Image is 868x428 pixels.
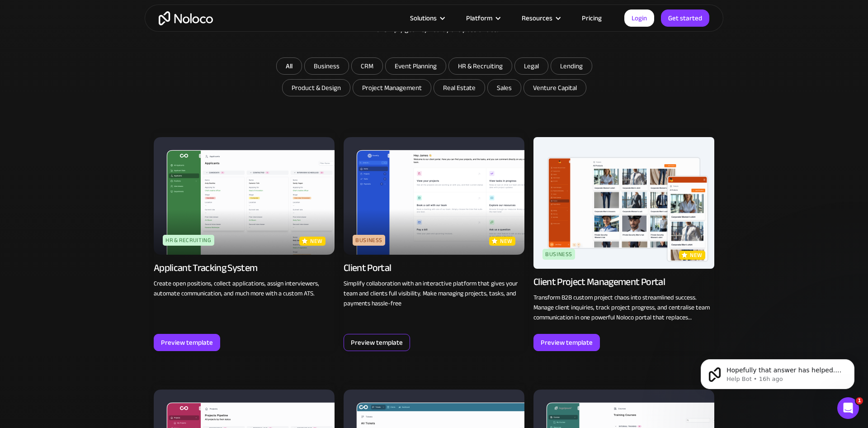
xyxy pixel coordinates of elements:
p: Message from Help Bot, sent 16h ago [39,35,156,43]
div: Preview template [351,337,403,348]
a: BusinessnewClient PortalSimplify collaboration with an interactive platform that gives your team ... [344,133,524,351]
a: Get started [661,10,709,27]
iframe: Intercom notifications message [687,340,868,404]
div: Solutions [399,12,455,24]
a: Login [624,10,654,27]
p: new [310,237,323,246]
div: Client Portal [344,262,391,274]
div: Business [542,249,575,260]
span: 1 [856,397,863,404]
p: Simplify collaboration with an interactive platform that gives your team and clients full visibil... [344,279,524,309]
div: Solutions [410,12,437,24]
div: HR & Recruiting [163,235,214,246]
div: Platform [455,12,510,24]
a: home [159,11,213,25]
a: HR & RecruitingnewApplicant Tracking SystemCreate open positions, collect applications, assign in... [154,133,335,351]
div: Client Project Management Portal [533,276,665,288]
div: Applicant Tracking System [154,262,258,274]
p: new [690,251,703,260]
div: Platform [466,12,492,24]
div: Preview template [541,337,593,348]
span: Hopefully that answer has helped. If you need any more help or have any other questions, I would ... [39,26,154,70]
div: Preview template [161,337,213,348]
a: BusinessnewClient Project Management PortalTransform B2B custom project chaos into streamlined su... [533,133,714,351]
iframe: Intercom live chat [837,397,859,419]
div: Resources [522,12,552,24]
a: Pricing [571,12,613,24]
form: Email Form [253,57,615,99]
p: Transform B2B custom project chaos into streamlined success. Manage client inquiries, track proje... [533,293,714,323]
p: Create open positions, collect applications, assign interviewers, automate communication, and muc... [154,279,335,299]
p: new [500,237,513,246]
a: All [276,57,302,75]
div: Resources [510,12,571,24]
div: Business [353,235,385,246]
